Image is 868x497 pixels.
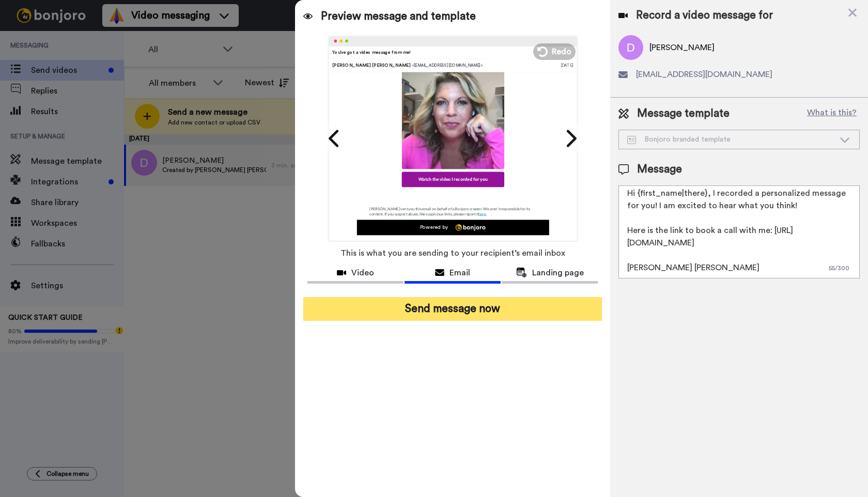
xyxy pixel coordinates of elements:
div: Powered by [420,223,447,231]
button: Send message now [303,297,602,321]
div: message notification from Operator, 6h ago. Rate your conversation [16,22,191,56]
textarea: Hi {first_name|there}, I recorded a personalized message for you! I am excited to hear what you t... [618,185,860,278]
img: bj-logo-white.png [447,224,485,230]
img: Profile image for Operator [23,31,40,48]
p: Rate your conversation [45,29,178,40]
img: 9k= [401,67,504,169]
span: here [478,211,486,216]
div: [DATE] [560,62,573,68]
div: Watch the video I recorded for you [401,172,504,187]
button: What is this? [804,106,860,121]
img: Message-temps.svg [627,136,636,144]
div: [PERSON_NAME] [PERSON_NAME] [332,62,561,68]
p: [PERSON_NAME] sent you this email on behalf of a Bonjoro creator. We aren’t responsible for its c... [357,192,549,216]
span: [EMAIL_ADDRESS][DOMAIN_NAME] [636,68,772,81]
span: Message template [637,106,730,121]
span: This is what you are sending to your recipient’s email inbox [340,242,565,265]
span: Message [637,162,682,177]
div: Bonjoro branded template [627,134,834,145]
p: Message from Operator, sent 6h ago [45,40,178,49]
span: Email [450,267,470,279]
span: Video [351,267,374,279]
span: Landing page [532,267,584,279]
